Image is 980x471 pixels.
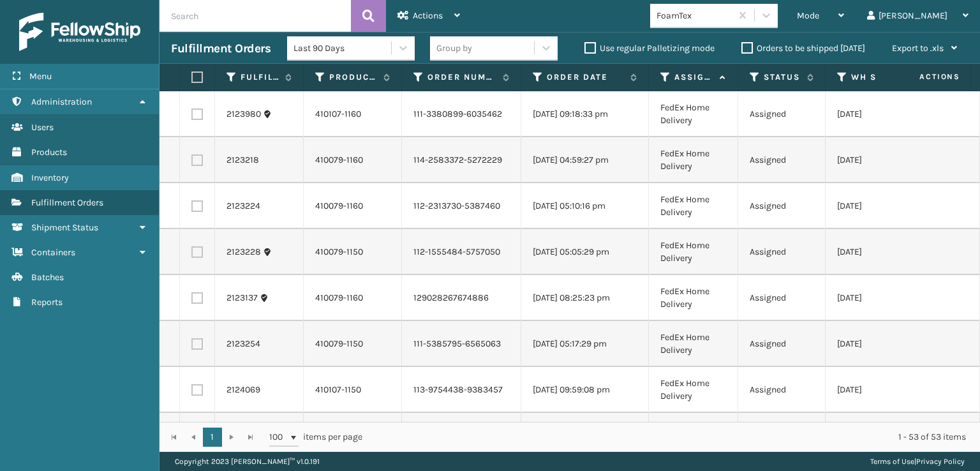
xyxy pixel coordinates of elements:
[764,71,801,83] label: Status
[738,275,826,321] td: Assigned
[851,71,928,83] label: WH Ship By Date
[402,137,521,183] td: 114-2583372-5272229
[649,91,738,137] td: FedEx Home Delivery
[226,108,261,121] a: 2123980
[826,183,953,229] td: [DATE]
[315,292,363,303] a: 410079-1160
[269,428,362,447] span: items per page
[402,367,521,413] td: 113-9754438-9383457
[241,71,279,83] label: Fulfillment Order Id
[31,222,98,233] span: Shipment Status
[826,321,953,367] td: [DATE]
[649,413,738,459] td: FedEx Home Delivery
[674,71,713,83] label: Assigned Carrier Service
[226,338,260,350] a: 2123254
[521,137,649,183] td: [DATE] 04:59:27 pm
[329,71,377,83] label: Product SKU
[741,43,865,54] label: Orders to be shipped [DATE]
[413,10,443,21] span: Actions
[31,147,67,158] span: Products
[826,137,953,183] td: [DATE]
[521,183,649,229] td: [DATE] 05:10:16 pm
[738,183,826,229] td: Assigned
[521,275,649,321] td: [DATE] 08:25:23 pm
[226,384,260,396] a: 2124069
[870,457,914,466] a: Terms of Use
[738,367,826,413] td: Assigned
[521,229,649,275] td: [DATE] 05:05:29 pm
[31,172,69,183] span: Inventory
[31,197,103,208] span: Fulfillment Orders
[826,229,953,275] td: [DATE]
[315,338,363,349] a: 410079-1150
[649,367,738,413] td: FedEx Home Delivery
[293,41,392,55] div: Last 90 Days
[315,246,363,257] a: 410079-1150
[19,13,140,51] img: logo
[521,321,649,367] td: [DATE] 05:17:29 pm
[521,91,649,137] td: [DATE] 09:18:33 pm
[649,137,738,183] td: FedEx Home Delivery
[826,367,953,413] td: [DATE]
[521,367,649,413] td: [DATE] 09:59:08 pm
[649,275,738,321] td: FedEx Home Delivery
[402,275,521,321] td: 129028267674886
[31,297,63,308] span: Reports
[657,9,732,22] div: FoamTex
[402,91,521,137] td: 111-3380899-6035462
[649,229,738,275] td: FedEx Home Delivery
[547,71,624,83] label: Order Date
[738,321,826,367] td: Assigned
[31,122,54,133] span: Users
[402,413,521,459] td: 111-3712892-4167419
[436,41,472,55] div: Group by
[402,321,521,367] td: 111-5385795-6565063
[269,431,288,444] span: 100
[380,431,966,444] div: 1 - 53 of 53 items
[521,413,649,459] td: [DATE] 11:06:45 pm
[175,452,320,471] p: Copyright 2023 [PERSON_NAME]™ v 1.0.191
[315,108,361,119] a: 410107-1160
[892,43,944,54] span: Export to .xls
[870,452,965,471] div: |
[738,91,826,137] td: Assigned
[427,71,496,83] label: Order Number
[315,384,361,395] a: 410107-1150
[171,41,271,56] h3: Fulfillment Orders
[203,428,222,447] a: 1
[315,154,363,165] a: 410079-1160
[29,71,52,82] span: Menu
[826,413,953,459] td: [DATE]
[738,229,826,275] td: Assigned
[649,183,738,229] td: FedEx Home Delivery
[738,137,826,183] td: Assigned
[31,247,75,258] span: Containers
[315,200,363,211] a: 410079-1160
[879,66,968,87] span: Actions
[31,272,64,283] span: Batches
[738,413,826,459] td: Assigned
[826,91,953,137] td: [DATE]
[826,275,953,321] td: [DATE]
[226,292,258,304] a: 2123137
[226,154,259,167] a: 2123218
[402,183,521,229] td: 112-2313730-5387460
[402,229,521,275] td: 112-1555484-5757050
[649,321,738,367] td: FedEx Home Delivery
[226,246,261,258] a: 2123228
[226,200,260,213] a: 2123224
[31,96,92,107] span: Administration
[797,10,819,21] span: Mode
[916,457,965,466] a: Privacy Policy
[584,43,715,54] label: Use regular Palletizing mode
